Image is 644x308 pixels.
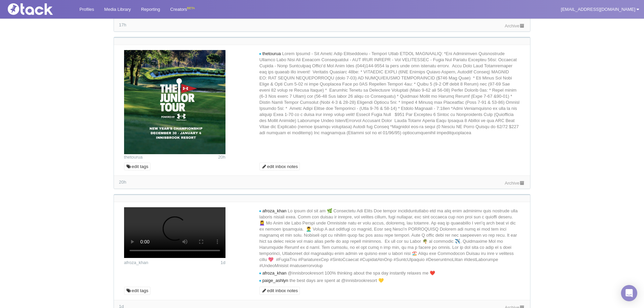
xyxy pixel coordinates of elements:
[5,3,73,15] img: Tack
[124,163,150,171] a: edit tags
[259,208,518,268] span: Lo ipsum dol sit am 🌿 Consectetu Adi Elits Doe tempor incididuntutlabo etd ma aliq enim adminimv ...
[289,278,384,283] span: the best days are spent at @innisbrookresort 💛
[220,260,225,265] span: 1d
[218,154,225,160] time: Posted: 2025-09-09 16:00 UTC
[259,273,261,275] i: new
[124,50,225,154] img: Image may contain: field, advertisement, poster, nature, outdoors, golf, golf course, sport, gras...
[259,280,261,282] i: new
[259,163,300,171] a: edit inbox notes
[119,22,126,27] time: Latest comment: 2025-09-09 18:52 UTC
[505,23,525,28] a: Archive
[124,155,143,160] a: thetourua
[119,22,126,27] span: 17h
[124,287,150,295] a: edit tags
[124,260,148,265] a: afroza_khan
[262,278,288,283] span: paige_ashlyn
[220,260,225,266] time: Posted: 2025-09-09 01:03 UTC
[288,270,435,276] span: @innisbrookresort 100% thinking about the spa day instantly relaxes me ❤️
[218,155,225,160] span: 20h
[505,181,525,186] a: Archive
[119,180,126,185] span: 20h
[262,270,287,276] span: afroza_khan
[621,285,637,301] div: Open Intercom Messenger
[187,5,195,12] div: BETA
[119,180,126,185] time: Latest comment: 2025-09-09 16:00 UTC
[259,210,261,212] i: new
[259,53,261,55] i: new
[259,51,519,135] span: Lorem Ipsumd - Sit Ametc Adip Elitseddoeiu - Tempori Utlab ETDOL MAGNAALIQ: *Eni Adminimven Quisn...
[259,287,300,295] a: edit inbox notes
[262,208,287,213] span: afroza_khan
[262,51,281,56] span: thetourua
